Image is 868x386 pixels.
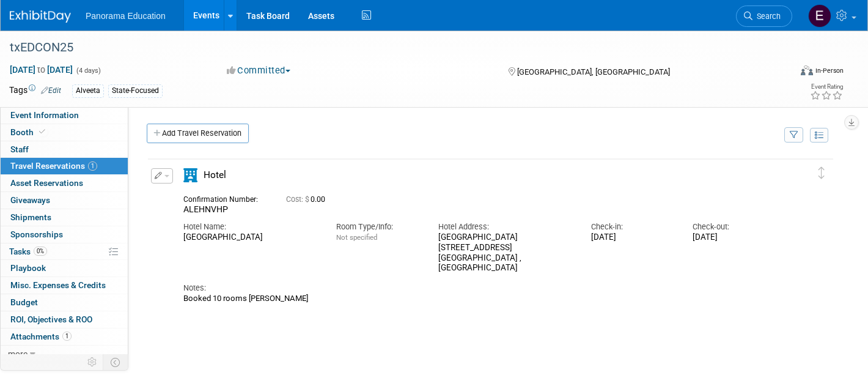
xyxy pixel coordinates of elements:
td: Personalize Event Tab Strip [82,354,103,370]
div: [GEOGRAPHIC_DATA] [183,232,318,243]
span: Giveaways [10,195,50,205]
img: Format-Inperson.png [801,65,813,75]
div: [DATE] [693,232,776,243]
td: Toggle Event Tabs [103,354,128,370]
span: ROI, Objectives & ROO [10,314,92,324]
div: Notes: [183,283,776,294]
span: Booth [10,127,48,137]
i: Filter by Traveler [790,132,798,139]
span: Event Information [10,110,79,120]
span: Travel Reservations [10,161,97,171]
a: Giveaways [1,192,128,209]
div: Check-in: [591,221,675,232]
a: Sponsorships [1,226,128,243]
div: In-Person [815,66,844,75]
span: Search [752,12,781,21]
span: (4 days) [75,67,101,75]
span: [DATE] [DATE] [9,64,73,75]
div: Event Format [720,64,844,82]
a: Playbook [1,260,128,277]
div: Check-out: [693,221,776,232]
td: Tags [9,84,61,98]
button: Committed [223,64,295,77]
a: Budget [1,294,128,311]
img: ExhibitDay [10,10,71,23]
a: Tasks0% [1,243,128,260]
div: [GEOGRAPHIC_DATA] [STREET_ADDRESS] [GEOGRAPHIC_DATA] , [GEOGRAPHIC_DATA] [438,232,573,273]
div: Alveeta [72,84,104,97]
div: Event Rating [810,84,843,90]
a: Edit [41,86,61,95]
span: Panorama Education [86,11,166,21]
span: 0% [34,247,47,256]
span: 1 [88,161,97,171]
div: txEDCON25 [6,37,773,59]
a: Misc. Expenses & Credits [1,277,128,294]
div: Booked 10 rooms [PERSON_NAME] [183,294,776,303]
span: Shipments [10,212,51,222]
a: more [1,346,128,362]
a: ROI, Objectives & ROO [1,311,128,328]
span: ALEHNVHP [183,204,228,214]
a: Attachments1 [1,328,128,345]
span: more [8,349,28,358]
span: Cost: $ [286,195,311,204]
div: State-Focused [108,84,163,97]
span: [GEOGRAPHIC_DATA], [GEOGRAPHIC_DATA] [517,67,670,76]
a: Asset Reservations [1,175,128,191]
a: Search [736,6,792,27]
a: Event Information [1,107,128,124]
span: Staff [10,144,29,154]
a: Add Travel Reservation [147,124,249,143]
span: Sponsorships [10,229,63,239]
a: Staff [1,141,128,158]
i: Click and drag to move item [818,167,825,179]
span: Attachments [10,332,72,341]
i: Booth reservation complete [39,128,45,135]
span: 0.00 [286,195,330,204]
div: Room Type/Info: [336,221,420,232]
a: Travel Reservations1 [1,158,128,174]
span: Tasks [9,247,47,256]
div: [DATE] [591,232,675,243]
div: Confirmation Number: [183,191,268,204]
span: Playbook [10,263,46,273]
span: 1 [62,332,72,341]
span: Asset Reservations [10,178,83,188]
img: External Events Calendar [808,4,831,28]
a: Shipments [1,209,128,226]
div: Hotel Name: [183,221,318,232]
a: Booth [1,124,128,141]
span: Not specified [336,233,377,242]
span: Hotel [204,169,226,180]
span: Budget [10,297,38,307]
div: Hotel Address: [438,221,573,232]
span: to [35,65,47,75]
i: Hotel [183,168,197,182]
span: Misc. Expenses & Credits [10,280,106,290]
